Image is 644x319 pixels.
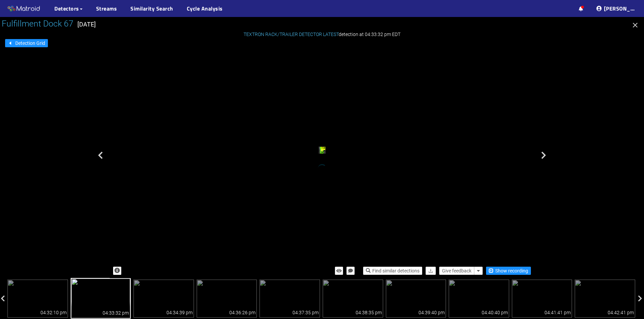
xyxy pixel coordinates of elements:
img: 1755722440.801872.jpg [449,280,509,318]
img: 1755722380.407872.jpg [386,280,446,318]
button: Find similar detections [363,267,422,275]
span: trailer [320,144,332,149]
div: 04:33:32 pm [103,309,129,317]
button: Give feedback [439,267,474,275]
span: rack [321,145,330,150]
button: download [426,267,436,275]
img: 1755722501.194872.jpg [512,280,572,318]
img: 1755722012.193872.jpg [71,278,131,319]
span: download [428,268,433,274]
span: Show recording [495,267,528,274]
span: Find similar detections [372,267,419,274]
img: 1755722561.587872.jpg [575,280,635,318]
span: Give feedback [442,267,471,274]
img: 1755722315.999872.jpg [323,280,383,318]
a: Cycle Analysis [187,4,223,13]
img: Matroid logo [7,4,41,14]
a: Similarity Search [130,4,173,13]
img: 1755722079.780872.jpg [133,280,194,318]
a: Streams [96,4,117,13]
span: Detectors [54,4,79,13]
img: 1755722255.606872.jpg [260,280,320,318]
img: 1755722186.012872.jpg [197,280,257,318]
button: Show recording [486,267,531,275]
